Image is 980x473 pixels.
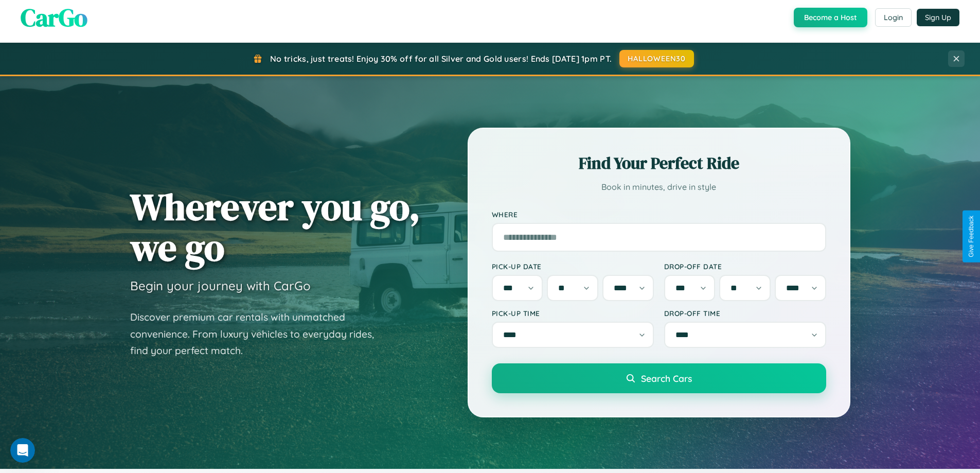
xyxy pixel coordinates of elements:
span: No tricks, just treats! Enjoy 30% off for all Silver and Gold users! Ends [DATE] 1pm PT. [270,54,612,64]
div: Give Feedback [968,216,975,257]
button: Become a Host [794,8,867,27]
span: Search Cars [641,373,692,384]
label: Drop-off Date [664,262,826,271]
p: Discover premium car rentals with unmatched convenience. From luxury vehicles to everyday rides, ... [130,309,387,359]
h2: Find Your Perfect Ride [492,152,826,174]
button: HALLOWEEN30 [619,50,694,67]
button: Sign Up [917,9,959,26]
label: Where [492,210,826,219]
span: CarGo [21,1,87,34]
label: Pick-up Time [492,309,654,318]
button: Search Cars [492,363,826,393]
h3: Begin your journey with CarGo [130,278,311,293]
button: Login [875,8,912,27]
label: Pick-up Date [492,262,654,271]
label: Drop-off Time [664,309,826,318]
h1: Wherever you go, we go [130,186,420,268]
p: Book in minutes, drive in style [492,180,826,195]
iframe: Intercom live chat [10,438,35,463]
